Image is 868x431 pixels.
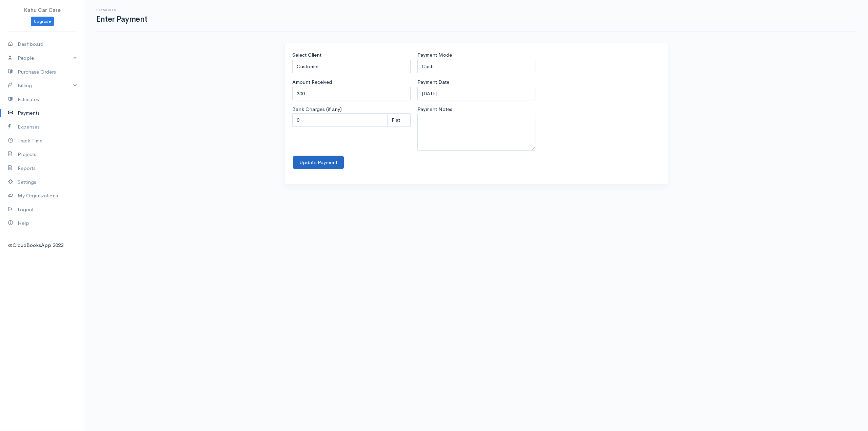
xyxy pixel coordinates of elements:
[293,156,344,170] button: Update Payment
[31,17,54,26] a: Upgrade
[417,51,452,59] label: Payment Mode
[292,105,342,113] label: Bank Charges (if any)
[96,8,147,12] h6: Payments
[96,15,147,23] h1: Enter Payment
[8,241,77,249] div: @CloudBooksApp 2022
[417,78,449,86] label: Payment Date
[292,78,332,86] label: Amount Received
[24,7,61,13] span: Kahu Car Care
[292,51,321,59] label: Select Client
[417,105,452,113] label: Payment Notes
